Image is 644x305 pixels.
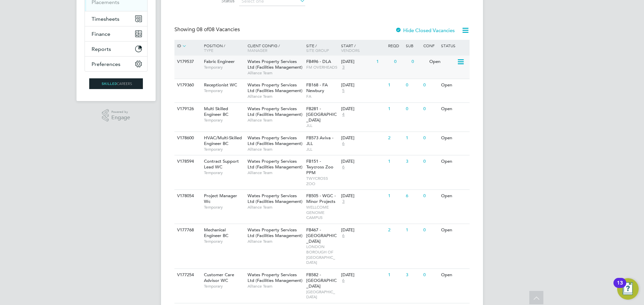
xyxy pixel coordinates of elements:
button: Reports [85,42,147,56]
span: Temporary [204,205,244,210]
div: 0 [422,190,439,202]
div: V177254 [175,269,199,281]
div: 1 [386,103,404,115]
div: Open [439,103,469,115]
span: Alliance Team [248,70,303,76]
span: 08 Vacancies [197,26,240,33]
span: Powered by [111,109,130,115]
span: Receptionist WC [204,82,237,88]
span: FB467 - [GEOGRAPHIC_DATA] [306,227,337,244]
span: JLL [306,147,338,152]
div: 3 [404,155,422,168]
div: 1 [386,79,404,91]
span: 6 [341,233,345,239]
div: 0 [422,79,439,91]
span: Customer Care Advisor WC [204,272,234,283]
div: [DATE] [341,272,385,278]
div: 1 [404,132,422,144]
span: Fabric Engineer [204,59,235,64]
span: 6 [341,141,345,147]
span: Temporary [204,118,244,123]
div: 0 [392,56,410,68]
div: Open [439,269,469,281]
span: WELLCOME GENOME CAMPUS [306,205,338,220]
div: 1 [386,190,404,202]
div: V178594 [175,155,199,168]
span: Preferences [92,61,120,67]
div: 0 [410,56,427,68]
span: 3 [341,65,345,70]
span: Vendors [341,48,360,53]
span: TWYCROSS ZOO [306,176,338,186]
div: Open [439,79,469,91]
span: Manager [248,48,267,53]
div: Open [428,56,457,68]
span: Alliance Team [248,118,303,123]
span: FA [306,94,338,99]
div: Position / [199,40,246,56]
span: Finance [92,31,110,37]
div: 0 [404,79,422,91]
a: Powered byEngage [102,109,130,122]
div: Start / [339,40,386,56]
div: 6 [404,190,422,202]
div: ID [175,40,199,52]
div: 0 [422,132,439,144]
span: 3 [341,199,345,205]
span: 6 [341,164,345,170]
span: FB151 - Twycross Zoo PPM [306,158,333,175]
label: Hide Closed Vacancies [395,27,455,33]
div: V179126 [175,103,199,115]
span: Reports [92,46,111,52]
span: Engage [111,115,130,121]
div: [DATE] [341,82,385,88]
div: [DATE] [341,106,385,112]
a: Go to home page [85,78,148,89]
span: JLL [306,123,338,128]
span: Temporary [204,239,244,244]
span: Wates Property Services Ltd (Facilities Management) [248,82,303,93]
button: Preferences [85,57,147,71]
span: Temporary [204,88,244,93]
div: Reqd [386,40,404,51]
div: Conf [422,40,439,51]
div: V178054 [175,190,199,202]
div: [DATE] [341,227,385,233]
span: 6 [341,278,345,284]
span: Temporary [204,147,244,152]
span: Wates Property Services Ltd (Facilities Management) [248,272,303,283]
span: [GEOGRAPHIC_DATA] [306,289,338,300]
button: Open Resource Center, 13 new notifications [617,278,639,300]
span: Wates Property Services Ltd (Facilities Management) [248,158,303,170]
div: Open [439,132,469,144]
span: FM OVERHEADS [306,65,338,70]
span: Multi Skilled Engineer BC [204,106,228,117]
div: 1 [386,155,404,168]
div: V177768 [175,224,199,236]
span: 5 [341,88,345,94]
div: 2 [386,132,404,144]
div: V179537 [175,56,199,68]
span: Alliance Team [248,205,303,210]
div: 0 [422,224,439,236]
div: 1 [404,224,422,236]
span: FB168 - FA Newbury [306,82,328,93]
div: Open [439,224,469,236]
span: Alliance Team [248,147,303,152]
div: Client Config / [246,40,305,56]
span: Wates Property Services Ltd (Facilities Management) [248,59,303,70]
div: Open [439,155,469,168]
div: 0 [422,103,439,115]
img: skilledcareers-logo-retina.png [89,78,143,89]
div: 1 [375,56,392,68]
span: Alliance Team [248,284,303,289]
span: Temporary [204,284,244,289]
div: Status [439,40,469,51]
span: FB505 - WGC - Minor Projects [306,193,336,204]
div: 2 [386,224,404,236]
span: 08 of [197,26,209,33]
span: Alliance Team [248,170,303,175]
div: 3 [404,269,422,281]
div: 13 [617,283,623,292]
span: FB281 - [GEOGRAPHIC_DATA] [306,106,337,123]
